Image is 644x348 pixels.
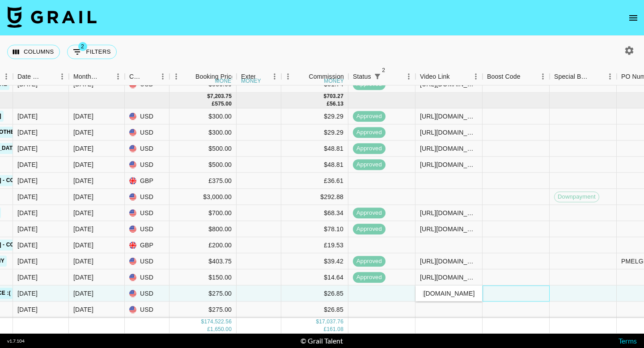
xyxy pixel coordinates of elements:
span: approved [353,112,386,121]
div: GBP [125,173,169,189]
div: Date Created [13,68,69,85]
div: https://www.tiktok.com/@hunter__workman/video/7556340090255985934?_r=1&_t=ZT-90C7fcfKtPp [420,208,478,217]
div: $300.00 [169,109,237,125]
div: 575.00 [215,100,232,108]
div: Oct '25 [73,144,93,153]
div: $292.88 [281,189,348,205]
button: Sort [521,70,533,83]
button: Menu [55,70,69,83]
div: £200.00 [169,238,237,254]
button: Sort [296,70,309,83]
div: 703.27 [326,93,343,100]
div: Oct '25 [73,257,93,266]
div: USD [125,270,169,286]
button: Sort [591,70,603,83]
div: Video Link [415,68,483,85]
button: Show filters [67,45,117,59]
span: 2 [78,42,87,51]
div: Oct '25 [73,225,93,233]
div: https://www.tiktok.com/@ava_leeigh/video/7557045709325831479?_r=1&_t=ZT-90FLghXYYak [420,144,478,153]
img: Grail Talent [7,6,97,28]
div: https://www.tiktok.com/@hunter__workman/video/7557102795959110925?_r=1&_t=ZT-90FgNTSQVlW [420,225,478,233]
div: https://www.tiktok.com/@rockstarluhq/video/7557143131003669790?_r=1&_t=ZP-90GrhaQi8GU [420,273,478,282]
span: approved [353,128,386,137]
div: 161.08 [326,326,343,333]
div: Oct '25 [73,289,93,298]
div: 10/2/2025 [17,112,38,121]
div: $ [316,318,319,326]
button: Show filters [371,70,384,83]
button: Sort [144,70,156,83]
div: $275.00 [169,302,237,318]
div: $26.85 [281,286,348,302]
button: open drawer [624,9,642,27]
div: 2 active filters [371,70,384,83]
div: 10/3/2025 [17,128,38,137]
div: Month Due [69,68,125,85]
div: $800.00 [169,221,237,238]
div: Oct '25 [73,241,93,250]
div: 56.13 [330,100,343,108]
div: 10/3/2025 [17,241,38,250]
div: Date Created [17,68,43,85]
div: Oct '25 [73,112,93,121]
div: Special Booking Type [554,68,591,85]
span: approved [353,144,386,153]
div: Oct '25 [73,176,93,185]
span: approved [353,225,386,233]
div: USD [125,157,169,173]
div: USD [125,286,169,302]
div: Booking Price [195,68,235,85]
button: Menu [469,70,483,83]
div: £ [212,100,215,108]
div: $500.00 [169,157,237,173]
button: Sort [43,70,55,83]
div: Boost Code [487,68,521,85]
div: £19.53 [281,238,348,254]
div: Oct '25 [73,305,93,314]
div: $48.81 [281,141,348,157]
div: $29.29 [281,109,348,125]
div: USD [125,205,169,221]
span: approved [353,257,386,266]
button: Menu [156,70,169,83]
div: USD [125,221,169,238]
button: Menu [169,70,183,83]
div: 17,037.76 [319,318,343,326]
div: © Grail Talent [301,336,343,345]
span: approved [353,209,386,217]
div: £ [326,100,330,108]
div: https://www.tiktok.com/@ava_leeigh/video/7556333222532058423?_r=1&_t=ZT-90C5PRwQXDq [420,160,478,169]
div: Oct '25 [73,192,93,201]
div: v 1.7.104 [7,338,25,344]
span: Downpayment [555,193,599,201]
div: $29.29 [281,125,348,141]
div: Oct '25 [73,160,93,169]
div: 10/3/2025 [17,192,38,201]
div: 9/26/2025 [17,289,38,298]
div: $275.00 [169,286,237,302]
span: approved [353,81,386,89]
div: $14.64 [281,270,348,286]
div: Special Booking Type [550,68,617,85]
button: Sort [183,70,195,83]
div: $3,000.00 [169,189,237,205]
div: Status [348,68,415,85]
div: $26.85 [281,302,348,318]
div: £36.61 [281,173,348,189]
div: USD [125,141,169,157]
div: Month Due [73,68,99,85]
div: Oct '25 [73,128,93,137]
div: £ [207,326,210,333]
div: USD [125,109,169,125]
div: USD [125,302,169,318]
span: approved [353,273,386,282]
span: approved [353,161,386,169]
div: money [324,78,344,84]
div: 10/4/2025 [17,273,38,282]
div: $68.34 [281,205,348,221]
div: $500.00 [169,141,237,157]
div: $48.81 [281,157,348,173]
div: Status [353,68,371,85]
div: money [215,78,235,84]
